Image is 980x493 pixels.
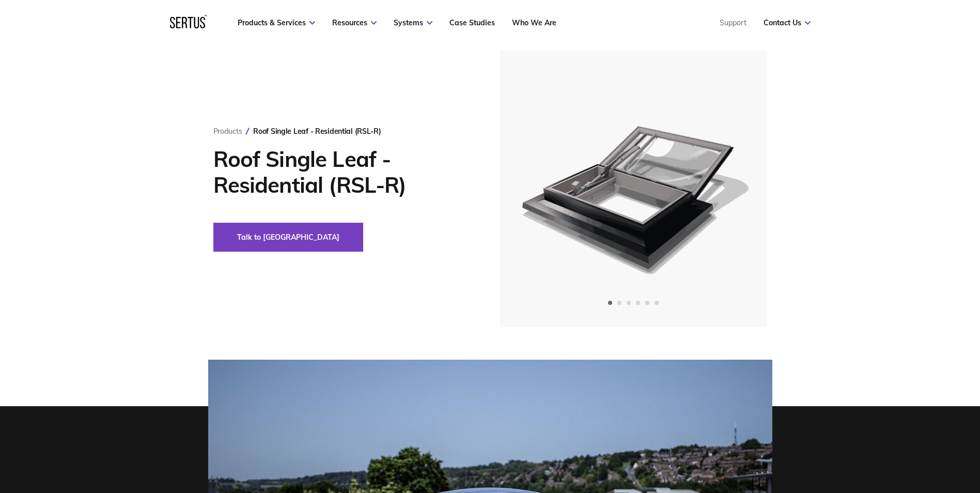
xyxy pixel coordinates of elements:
span: Go to slide 3 [627,301,631,305]
a: Support [720,18,746,27]
button: Talk to [GEOGRAPHIC_DATA] [213,223,363,252]
span: Go to slide 4 [636,301,640,305]
a: Who We Are [512,18,556,27]
h1: Roof Single Leaf - Residential (RSL-R) [213,146,469,198]
a: Systems [394,18,432,27]
span: Go to slide 2 [617,301,621,305]
iframe: Chat Widget [794,373,980,493]
a: Products & Services [238,18,315,27]
span: Go to slide 6 [655,301,659,305]
a: Case Studies [449,18,495,27]
a: Contact Us [764,18,811,27]
a: Resources [332,18,377,27]
a: Products [213,127,242,136]
span: Go to slide 5 [645,301,649,305]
